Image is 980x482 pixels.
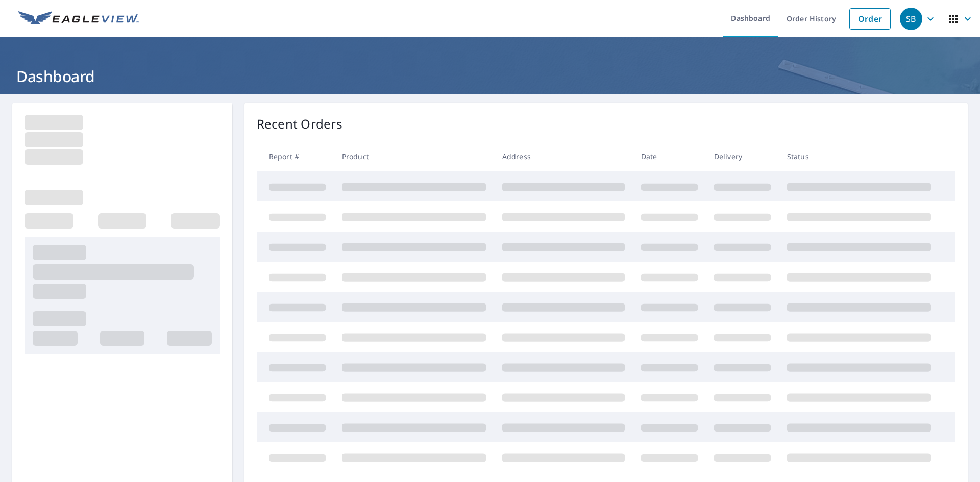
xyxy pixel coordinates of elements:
th: Address [494,141,633,171]
a: Order [849,8,891,30]
th: Status [779,141,939,171]
th: Report # [257,141,334,171]
img: EV Logo [18,11,139,27]
th: Date [633,141,706,171]
h1: Dashboard [12,66,968,87]
p: Recent Orders [257,115,342,133]
th: Product [334,141,494,171]
th: Delivery [706,141,779,171]
div: SB [900,8,922,30]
